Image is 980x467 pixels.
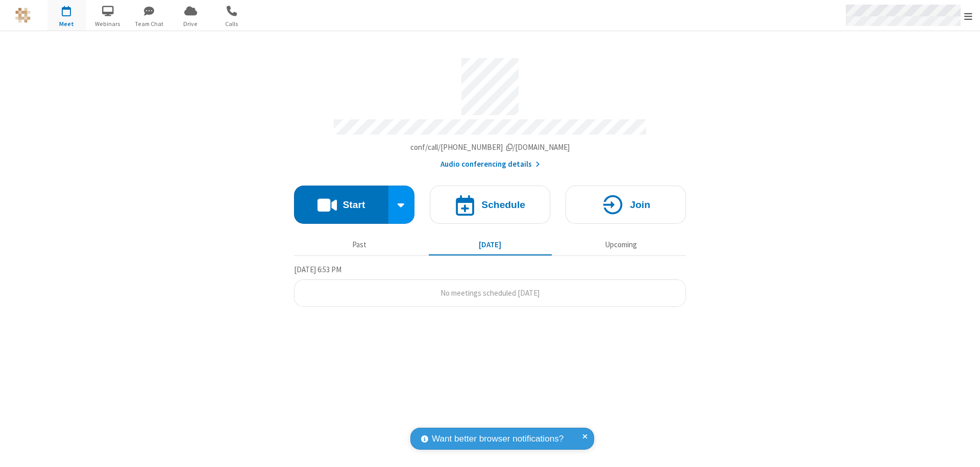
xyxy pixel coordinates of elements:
[566,186,686,224] button: Join
[298,235,421,254] button: Past
[294,186,388,224] button: Start
[15,8,31,23] img: QA Selenium DO NOT DELETE OR CHANGE
[432,432,563,446] span: Want better browser notifications?
[410,142,570,153] button: Copy my meeting room linkCopy my meeting room link
[89,19,127,29] span: Webinars
[171,19,210,29] span: Drive
[410,142,570,152] span: Copy my meeting room link
[429,235,552,254] button: [DATE]
[440,288,540,298] span: No meetings scheduled [DATE]
[294,265,341,274] span: [DATE] 6:53 PM
[559,235,682,254] button: Upcoming
[294,50,686,170] section: Account details
[481,200,525,210] h4: Schedule
[342,200,365,210] h4: Start
[130,19,168,29] span: Team Chat
[430,186,550,224] button: Schedule
[213,19,251,29] span: Calls
[47,19,86,29] span: Meet
[388,186,415,224] div: Start conference options
[440,159,540,170] button: Audio conferencing details
[294,264,686,307] section: Today's Meetings
[630,200,650,210] h4: Join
